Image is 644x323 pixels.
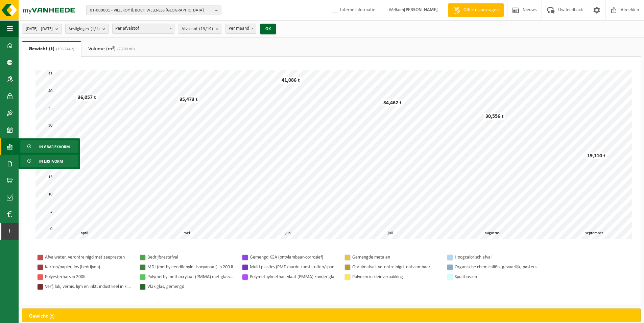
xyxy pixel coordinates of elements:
span: Vestigingen [69,24,100,34]
div: 19,110 t [586,153,607,159]
button: Afvalstof(19/19) [178,24,222,34]
div: 34,462 t [382,100,403,106]
a: In grafiekvorm [20,140,78,153]
a: Gewicht (t) [22,41,81,57]
div: Polyolen in kleinverpakking [352,273,440,281]
a: Volume (m³) [81,41,142,57]
div: MDI (methyleendifenyldi-isocyanaat) in 200 lt [147,263,235,271]
div: Bedrijfsrestafval [147,253,235,262]
div: 30,556 t [484,113,505,120]
count: (19/19) [199,27,213,31]
div: Organische chemicaliën, gevaarlijk, pasteus [455,263,543,271]
span: [DATE] - [DATE] [26,24,53,34]
div: Vlak glas, gemengd [147,282,235,291]
span: Per afvalstof [113,24,174,33]
div: 41,086 t [280,77,302,84]
span: Afvalstof [182,24,213,34]
button: Vestigingen(1/1) [65,24,109,34]
span: In grafiekvorm [39,140,70,153]
div: Gemengd KGA (ontvlambaar-corrosief) [250,253,338,262]
button: [DATE] - [DATE] [22,24,62,34]
button: OK [260,24,276,34]
div: Spuitbussen [455,273,543,281]
count: (1/1) [91,27,100,31]
div: Afvalwater, verontreinigd met zeepresten [45,253,133,262]
div: Polymethylmethacrylaat (PMMA) met glasvezel [147,273,235,281]
div: 35,473 t [178,96,199,103]
button: 01-000001 - VILLEROY & BOCH WELLNESS [GEOGRAPHIC_DATA] [86,5,221,15]
span: (196,744 t) [54,47,74,51]
strong: [PERSON_NAME] [404,7,438,12]
div: Polyesterhars in 200lt [45,273,133,281]
span: 01-000001 - VILLEROY & BOCH WELLNESS [GEOGRAPHIC_DATA] [90,5,212,16]
div: 36,057 t [76,94,98,101]
div: Opruimafval, verontreinigd, ontvlambaar [352,263,440,271]
div: Multi plastics (PMD/harde kunststoffen/spanbanden/EPS/folie naturel/folie gemengd) [250,263,338,271]
span: Per maand [226,24,256,33]
span: Offerte aanvragen [462,7,500,14]
div: Karton/papier, los (bedrijven) [45,263,133,271]
label: Interne informatie [331,5,375,15]
a: In lijstvorm [20,155,78,167]
span: In lijstvorm [39,155,63,168]
span: I [7,223,12,240]
a: Offerte aanvragen [448,3,504,17]
div: Gemengde metalen [352,253,440,262]
div: Polymethylmethacrylaat (PMMA) zonder glasvezel [250,273,338,281]
span: Per afvalstof [112,24,174,34]
span: (7,200 m³) [116,47,135,51]
div: Verf, lak, vernis, lijm en inkt, industrieel in kleinverpakking [45,282,133,291]
span: Per maand [225,24,256,34]
div: Hoogcalorisch afval [455,253,543,262]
